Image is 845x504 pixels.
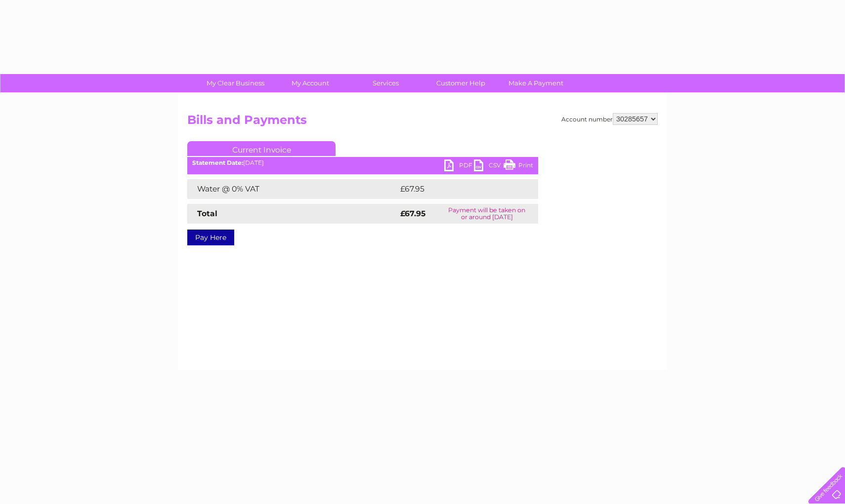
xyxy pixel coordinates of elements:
[398,179,518,199] td: £67.95
[187,113,658,132] h2: Bills and Payments
[187,179,398,199] td: Water @ 0% VAT
[504,159,533,174] a: Print
[195,74,276,92] a: My Clear Business
[187,141,336,156] a: Current Invoice
[192,159,243,166] b: Statement Date:
[197,209,217,218] strong: Total
[495,74,577,92] a: Make A Payment
[270,74,351,92] a: My Account
[435,204,538,224] td: Payment will be taken on or around [DATE]
[187,159,538,166] div: [DATE]
[444,159,474,174] a: PDF
[400,209,425,218] strong: £67.95
[345,74,426,92] a: Services
[561,113,658,125] div: Account number
[474,159,504,174] a: CSV
[420,74,502,92] a: Customer Help
[187,230,234,245] a: Pay Here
